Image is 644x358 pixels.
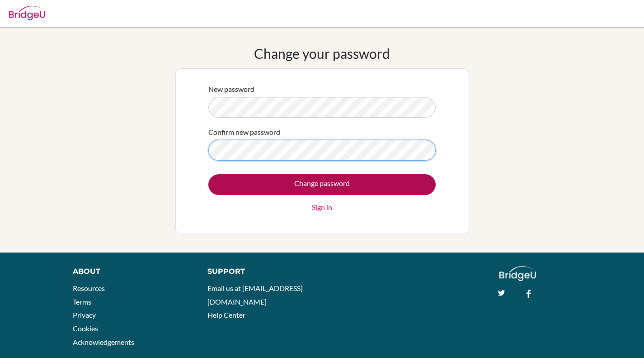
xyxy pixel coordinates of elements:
[499,266,536,281] img: logo_white@2x-f4f0deed5e89b7ecb1c2cc34c3e3d731f90f0f143d5ea2071677605dd97b5244.png
[73,310,96,319] a: Privacy
[73,284,105,292] a: Resources
[73,324,98,333] a: Cookies
[254,45,390,62] h1: Change your password
[207,266,313,277] div: Support
[73,266,187,277] div: About
[208,174,436,195] input: Change password
[9,6,45,20] img: Bridge-U
[208,84,254,95] label: New password
[207,310,245,319] a: Help Center
[208,127,280,138] label: Confirm new password
[73,297,91,306] a: Terms
[207,284,303,306] a: Email us at [EMAIL_ADDRESS][DOMAIN_NAME]
[312,202,332,213] a: Sign in
[73,338,134,346] a: Acknowledgements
